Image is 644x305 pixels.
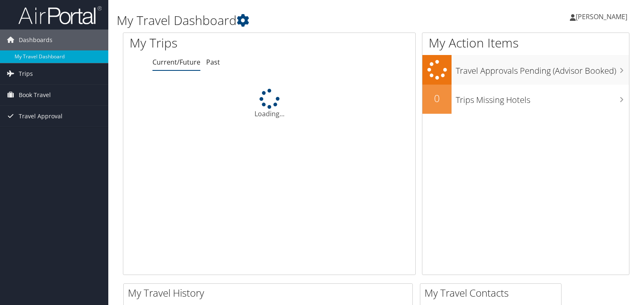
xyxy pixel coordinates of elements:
a: Current/Future [152,57,200,67]
span: [PERSON_NAME] [576,12,627,21]
h2: My Travel History [128,286,412,300]
a: Travel Approvals Pending (Advisor Booked) [422,55,629,85]
span: Travel Approval [19,106,62,127]
span: Trips [19,63,33,84]
a: Past [206,57,220,67]
a: [PERSON_NAME] [570,4,636,29]
h3: Trips Missing Hotels [456,90,629,106]
h1: My Action Items [422,34,629,52]
span: Book Travel [19,85,51,105]
h2: My Travel Contacts [424,286,561,300]
img: airportal-logo.png [18,5,102,25]
div: Loading... [123,89,415,119]
h3: Travel Approvals Pending (Advisor Booked) [456,61,629,77]
a: 0Trips Missing Hotels [422,85,629,114]
h1: My Travel Dashboard [117,12,463,29]
span: Dashboards [19,30,52,50]
h1: My Trips [130,34,287,52]
h2: 0 [422,91,452,105]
